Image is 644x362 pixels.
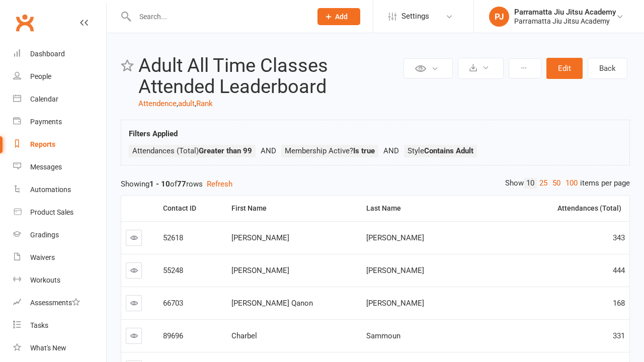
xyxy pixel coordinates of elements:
[285,146,375,155] span: Membership Active?
[408,146,473,155] span: Style
[13,224,106,246] a: Gradings
[30,140,55,148] div: Reports
[335,13,348,21] span: Add
[30,321,48,329] div: Tasks
[196,99,213,108] a: Rank
[163,266,183,275] span: 55248
[366,299,424,308] span: [PERSON_NAME]
[30,253,55,261] div: Waivers
[613,331,625,340] span: 331
[13,133,106,156] a: Reports
[30,208,73,216] div: Product Sales
[121,178,630,190] div: Showing of rows
[30,231,59,239] div: Gradings
[163,233,183,242] span: 52618
[30,95,58,103] div: Calendar
[30,163,62,171] div: Messages
[401,5,429,28] span: Settings
[129,129,178,138] strong: Filters Applied
[489,7,509,27] div: PJ
[30,276,60,284] div: Workouts
[132,146,252,155] span: Attendances (Total)
[163,299,183,308] span: 66703
[13,292,106,314] a: Assessments
[514,17,616,26] div: Parramatta Jiu Jitsu Academy
[177,99,178,108] span: ,
[524,178,537,189] a: 10
[231,331,257,340] span: Charbel
[353,146,375,155] strong: Is true
[199,146,252,155] strong: Greater than 99
[30,344,66,352] div: What's New
[13,65,106,88] a: People
[366,331,400,340] span: Sammoun
[163,205,219,212] div: Contact ID
[366,205,507,212] div: Last Name
[13,111,106,133] a: Payments
[317,8,360,25] button: Add
[138,55,401,98] h2: Adult All Time Classes Attended Leaderboard
[30,72,51,80] div: People
[546,58,583,79] button: Edit
[13,314,106,337] a: Tasks
[30,118,62,126] div: Payments
[613,233,625,242] span: 343
[231,299,313,308] span: [PERSON_NAME] Qanon
[132,10,304,24] input: Search...
[207,178,232,190] button: Refresh
[13,201,106,224] a: Product Sales
[13,269,106,292] a: Workouts
[505,178,630,189] div: Show items per page
[13,88,106,111] a: Calendar
[563,178,580,189] a: 100
[537,178,550,189] a: 25
[163,331,183,340] span: 89696
[231,233,289,242] span: [PERSON_NAME]
[30,299,80,307] div: Assessments
[13,337,106,359] a: What's New
[514,8,616,17] div: Parramatta Jiu Jitsu Academy
[366,266,424,275] span: [PERSON_NAME]
[195,99,196,108] span: ,
[366,233,424,242] span: [PERSON_NAME]
[149,179,170,189] strong: 1 - 10
[588,58,627,79] a: Back
[613,266,625,275] span: 444
[613,299,625,308] span: 168
[138,99,177,108] a: Attendence
[30,50,65,58] div: Dashboard
[550,178,563,189] a: 50
[13,43,106,65] a: Dashboard
[13,246,106,269] a: Waivers
[30,186,71,194] div: Automations
[177,179,186,189] strong: 77
[231,205,354,212] div: First Name
[520,205,621,212] div: Attendances (Total)
[13,156,106,178] a: Messages
[13,178,106,201] a: Automations
[231,266,289,275] span: [PERSON_NAME]
[424,146,473,155] strong: Contains Adult
[178,99,195,108] a: adult
[12,10,37,35] a: Clubworx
